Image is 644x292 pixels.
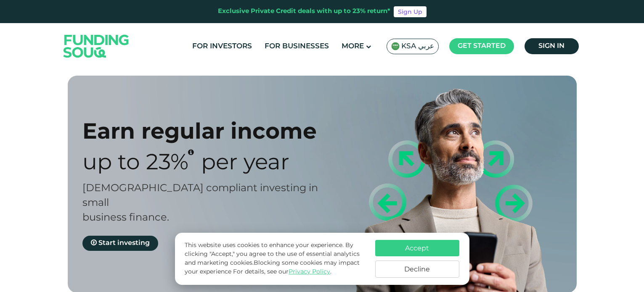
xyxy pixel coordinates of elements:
[201,153,289,174] span: Per Year
[185,241,366,276] p: This website uses cookies to enhance your experience. By clicking "Accept," you agree to the use ...
[525,38,579,54] a: Sign in
[218,7,390,16] div: Exclusive Private Credit deals with up to 23% return*
[375,260,459,278] button: Decline
[233,269,331,275] span: For details, see our .
[98,240,150,246] span: Start investing
[289,269,330,275] a: Privacy Policy
[82,153,188,174] span: Up to 23%
[394,6,427,17] a: Sign Up
[188,149,194,155] i: 23% IRR (expected) ~ 15% Net yield (expected)
[82,184,318,223] span: [DEMOGRAPHIC_DATA] compliant investing in small business finance.
[538,43,564,49] span: Sign in
[82,118,337,144] div: Earn regular income
[82,236,158,251] a: Start investing
[375,240,459,256] button: Accept
[391,42,400,50] img: SA Flag
[262,39,331,53] a: For Businesses
[190,39,254,53] a: For Investors
[55,25,138,67] img: Logo
[342,43,364,50] span: More
[458,43,506,49] span: Get started
[401,42,434,51] span: KSA عربي
[185,260,360,275] span: Blocking some cookies may impact your experience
